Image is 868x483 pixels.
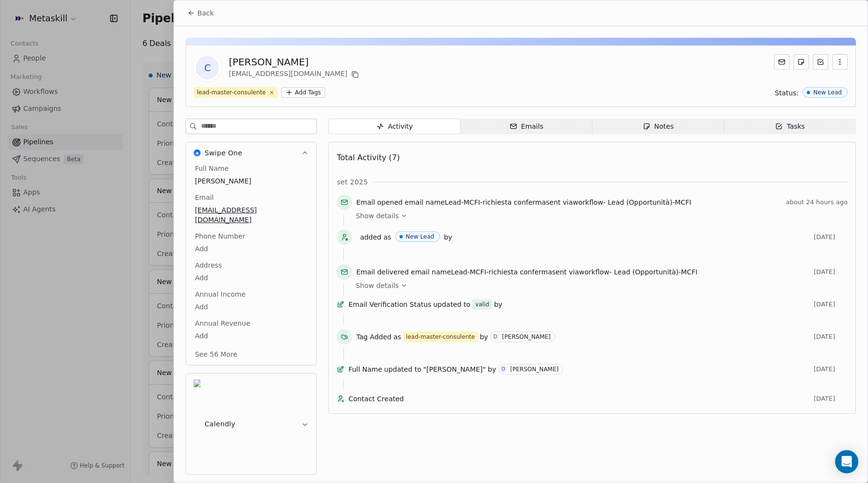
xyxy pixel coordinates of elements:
[494,333,497,341] div: D
[204,419,235,429] span: Calendly
[195,205,308,225] span: [EMAIL_ADDRESS][DOMAIN_NAME]
[356,332,391,342] span: Tag Added
[194,150,201,156] img: Swipe One
[348,300,431,309] span: Email Verification Status
[182,4,219,22] button: Back
[193,231,247,241] span: Phone Number
[194,379,201,468] img: Calendly
[643,121,674,132] div: Notes
[193,318,252,328] span: Annual Revenue
[186,164,316,365] div: Swipe OneSwipe One
[195,331,308,341] span: Add
[356,267,697,277] span: email name sent via workflow -
[186,374,316,474] button: CalendlyCalendly
[775,88,799,98] span: Status:
[775,121,805,132] div: Tasks
[475,300,489,309] div: valid
[196,56,219,79] span: C
[510,121,543,132] div: Emails
[835,450,858,473] div: Open Intercom Messenger
[337,177,368,187] span: set 2025
[356,211,841,221] a: Show details
[393,332,401,342] span: as
[229,55,361,69] div: [PERSON_NAME]
[348,364,382,374] span: Full Name
[608,198,691,206] span: Lead (Opportunità)-MCFI
[433,300,470,309] span: updated to
[356,281,841,290] a: Show details
[195,244,308,254] span: Add
[360,232,391,242] span: added as
[193,193,216,202] span: Email
[406,332,475,341] div: lead-master-consulente
[195,302,308,312] span: Add
[510,366,558,373] div: [PERSON_NAME]
[480,332,488,342] span: by
[444,232,452,242] span: by
[813,89,842,96] div: New Lead
[814,365,848,373] span: [DATE]
[281,87,325,98] button: Add Tags
[229,69,361,80] div: [EMAIL_ADDRESS][DOMAIN_NAME]
[423,364,486,374] span: "[PERSON_NAME]"
[204,148,242,158] span: Swipe One
[814,268,848,276] span: [DATE]
[494,300,502,309] span: by
[502,333,551,340] div: [PERSON_NAME]
[406,233,434,240] div: New Lead
[501,365,505,373] div: D
[193,164,231,173] span: Full Name
[786,198,848,206] span: about 24 hours ago
[356,197,691,207] span: email name sent via workflow -
[195,273,308,283] span: Add
[348,394,810,404] span: Contact Created
[193,289,248,299] span: Annual Income
[488,364,496,374] span: by
[193,260,224,270] span: Address
[814,233,848,241] span: [DATE]
[814,395,848,403] span: [DATE]
[814,301,848,308] span: [DATE]
[189,346,243,363] button: See 56 More
[356,211,399,221] span: Show details
[337,153,400,162] span: Total Activity (7)
[186,142,316,164] button: Swipe OneSwipe One
[197,8,214,18] span: Back
[356,281,399,290] span: Show details
[195,176,308,186] span: [PERSON_NAME]
[614,268,697,276] span: Lead (Opportunità)-MCFI
[197,88,265,97] div: lead-master-consulente
[356,268,408,276] span: Email delivered
[451,268,552,276] span: Lead-MCFI-richiesta conferma
[814,333,848,341] span: [DATE]
[384,364,421,374] span: updated to
[445,198,546,206] span: Lead-MCFI-richiesta conferma
[356,198,403,206] span: Email opened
